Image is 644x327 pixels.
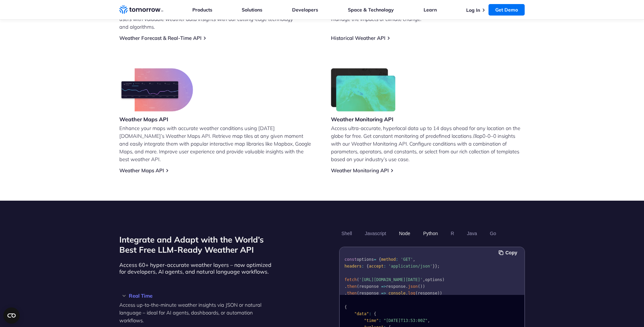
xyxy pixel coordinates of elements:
[347,284,357,289] span: then
[442,277,445,282] span: )
[119,301,275,324] p: Access up-to-the-minute weather insights via JSON or natural language – ideal for AI agents, dash...
[362,228,388,239] button: Javascript
[435,264,439,269] span: };
[425,277,442,282] span: options
[499,249,519,256] button: Copy
[331,35,385,41] a: Historical Weather API
[339,228,354,239] button: Shell
[413,257,415,262] span: ,
[119,35,201,41] a: Weather Forecast & Real-Time API
[331,116,396,123] h3: Weather Monitoring API
[408,284,418,289] span: json
[192,7,212,13] a: Products
[344,284,347,289] span: .
[119,261,275,275] p: Access 60+ hyper-accurate weather layers – now optimized for developers, AI agents, and natural l...
[331,167,389,174] a: Weather Monitoring API
[374,311,376,316] span: {
[423,284,425,289] span: )
[369,311,371,316] span: :
[119,124,313,163] p: Enhance your maps with accurate weather conditions using [DATE][DOMAIN_NAME]’s Weather Maps API. ...
[383,264,386,269] span: :
[119,5,163,15] a: Home link
[432,264,435,269] span: }
[357,277,359,282] span: (
[437,291,439,296] span: )
[119,116,193,123] h3: Weather Maps API
[420,284,423,289] span: )
[427,318,430,323] span: ,
[379,257,381,262] span: {
[464,228,479,239] button: Java
[374,257,376,262] span: =
[379,318,381,323] span: :
[344,305,347,309] span: {
[292,7,318,13] a: Developers
[344,277,357,282] span: fetch
[418,284,420,289] span: (
[386,284,405,289] span: response
[361,264,364,269] span: :
[331,124,525,163] p: Access ultra-accurate, hyperlocal data up to 14 days ahead for any location on the globe for free...
[359,291,379,296] span: response
[405,291,408,296] span: .
[466,7,480,13] a: Log In
[381,257,396,262] span: method
[418,291,437,296] span: response
[488,4,525,16] a: Get Demo
[242,7,262,13] a: Solutions
[423,277,425,282] span: ,
[369,264,383,269] span: accept
[396,257,398,262] span: :
[3,307,20,324] button: Open CMP widget
[405,284,408,289] span: .
[366,264,369,269] span: {
[348,7,394,13] a: Space & Technology
[354,311,368,316] span: "data"
[359,284,379,289] span: response
[344,264,362,269] span: headers
[344,291,347,296] span: .
[357,257,374,262] span: options
[381,291,386,296] span: =>
[119,167,164,174] a: Weather Maps API
[397,228,412,239] button: Node
[388,264,432,269] span: 'application/json'
[388,291,406,296] span: console
[344,257,357,262] span: const
[381,284,386,289] span: =>
[415,291,418,296] span: (
[448,228,456,239] button: R
[119,293,275,298] h3: Real Time
[421,228,440,239] button: Python
[357,284,359,289] span: (
[359,277,423,282] span: '[URL][DOMAIN_NAME][DATE]'
[364,318,378,323] span: "time"
[347,291,357,296] span: then
[401,257,413,262] span: 'GET'
[119,234,275,255] h2: Integrate and Adapt with the World’s Best Free LLM-Ready Weather API
[439,291,442,296] span: )
[487,228,498,239] button: Go
[424,7,437,13] a: Learn
[383,318,427,323] span: "[DATE]T13:53:00Z"
[357,291,359,296] span: (
[408,291,415,296] span: log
